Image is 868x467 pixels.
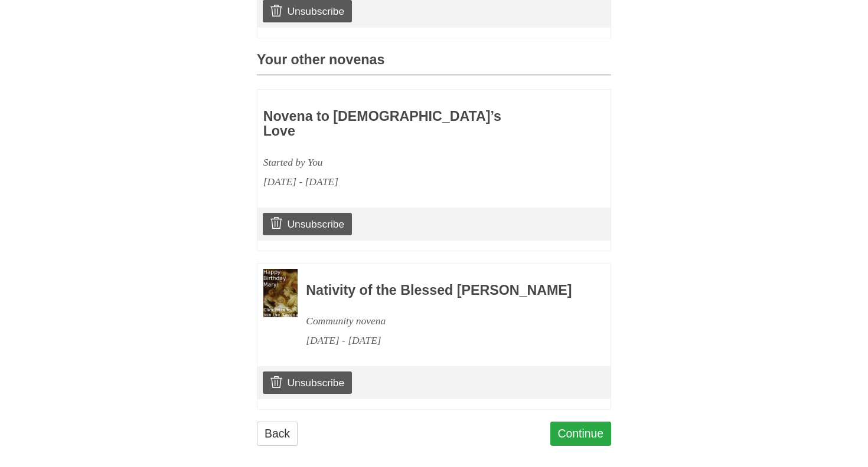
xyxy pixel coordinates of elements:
a: Back [257,422,298,446]
a: Unsubscribe [263,371,352,394]
a: Continue [550,422,612,446]
h3: Novena to [DEMOGRAPHIC_DATA]’s Love [263,109,536,139]
div: Started by You [263,153,536,172]
div: [DATE] - [DATE] [263,172,536,192]
div: Community novena [306,311,579,331]
a: Unsubscribe [263,213,352,235]
div: [DATE] - [DATE] [306,331,579,350]
img: Novena image [263,269,298,317]
h3: Your other novenas [257,52,611,75]
h3: Nativity of the Blessed [PERSON_NAME] [306,283,579,298]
